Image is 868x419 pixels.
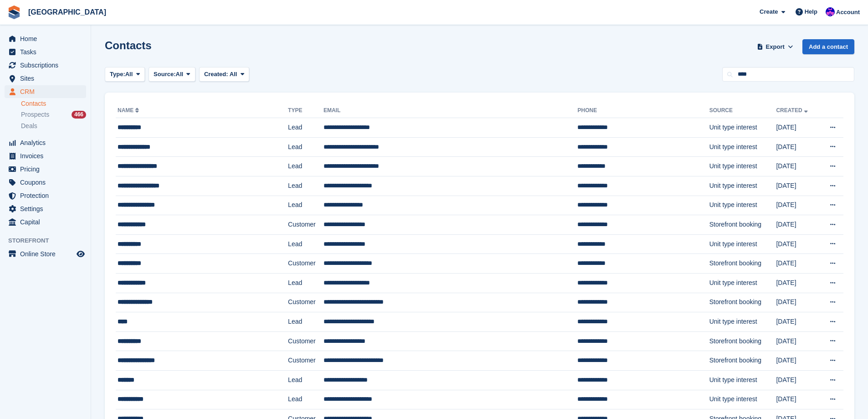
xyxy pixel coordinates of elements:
span: Online Store [20,248,75,260]
button: Type: All [105,67,145,82]
span: Capital [20,216,75,228]
th: Type [288,103,324,118]
td: Storefront booking [709,254,776,274]
a: Preview store [75,248,86,259]
a: menu [5,59,86,72]
td: Storefront booking [709,331,776,351]
button: Source: All [149,67,195,82]
td: [DATE] [776,293,819,312]
td: Unit type interest [709,137,776,157]
span: Prospects [21,110,49,119]
span: Account [836,8,860,17]
td: [DATE] [776,176,819,196]
a: Name [118,107,141,114]
a: Prospects 466 [21,110,86,119]
span: Settings [20,202,75,215]
span: Create [760,7,778,16]
h1: Contacts [105,39,152,52]
div: 466 [72,111,86,119]
td: Lead [288,370,324,390]
td: [DATE] [776,390,819,409]
td: [DATE] [776,312,819,332]
span: Created: [204,71,228,78]
span: Coupons [20,176,75,189]
td: Unit type interest [709,370,776,390]
a: menu [5,85,86,98]
td: Storefront booking [709,351,776,371]
span: All [125,70,133,79]
a: menu [5,216,86,228]
td: [DATE] [776,273,819,293]
a: Contacts [21,99,86,108]
td: Unit type interest [709,157,776,176]
td: Storefront booking [709,215,776,235]
a: menu [5,176,86,189]
td: [DATE] [776,234,819,254]
span: Pricing [20,163,75,176]
span: Deals [21,122,37,130]
td: Lead [288,196,324,215]
td: Customer [288,331,324,351]
a: menu [5,46,86,58]
td: [DATE] [776,331,819,351]
td: Lead [288,118,324,138]
span: Tasks [20,46,75,58]
a: menu [5,150,86,162]
img: Ivan Gačić [826,7,835,16]
th: Phone [577,103,709,118]
th: Email [324,103,578,118]
th: Source [709,103,776,118]
a: [GEOGRAPHIC_DATA] [25,5,110,20]
td: Unit type interest [709,390,776,409]
span: All [176,70,184,79]
td: Unit type interest [709,118,776,138]
td: Unit type interest [709,234,776,254]
td: [DATE] [776,137,819,157]
td: Customer [288,293,324,312]
span: Source: [154,70,175,79]
a: menu [5,72,86,85]
td: [DATE] [776,215,819,235]
td: [DATE] [776,196,819,215]
span: Analytics [20,136,75,149]
td: [DATE] [776,351,819,371]
td: Customer [288,254,324,274]
a: menu [5,202,86,215]
a: Add a contact [802,39,854,54]
td: Unit type interest [709,196,776,215]
td: [DATE] [776,118,819,138]
td: [DATE] [776,370,819,390]
td: Storefront booking [709,293,776,312]
td: Unit type interest [709,312,776,332]
span: Export [766,42,785,52]
a: menu [5,189,86,202]
span: Type: [110,70,125,79]
td: Lead [288,157,324,176]
span: Invoices [20,150,75,162]
img: stora-icon-8386f47178a22dfd0bd8f6a31ec36ba5ce8667c1dd55bd0f319d3a0aa187defe.svg [7,5,21,19]
td: Customer [288,215,324,235]
span: All [230,71,237,78]
a: Created [776,107,809,114]
a: menu [5,163,86,176]
span: Sites [20,72,75,85]
td: Lead [288,312,324,332]
a: Deals [21,121,86,131]
a: menu [5,32,86,45]
td: Lead [288,176,324,196]
span: Help [805,7,817,16]
td: Lead [288,137,324,157]
a: menu [5,136,86,149]
span: Home [20,32,75,45]
span: Storefront [8,236,91,245]
span: Protection [20,189,75,202]
button: Export [755,39,795,54]
span: CRM [20,85,75,98]
td: Lead [288,273,324,293]
td: Lead [288,234,324,254]
td: Unit type interest [709,273,776,293]
td: Customer [288,351,324,371]
span: Subscriptions [20,59,75,72]
a: menu [5,248,86,260]
td: Lead [288,390,324,409]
